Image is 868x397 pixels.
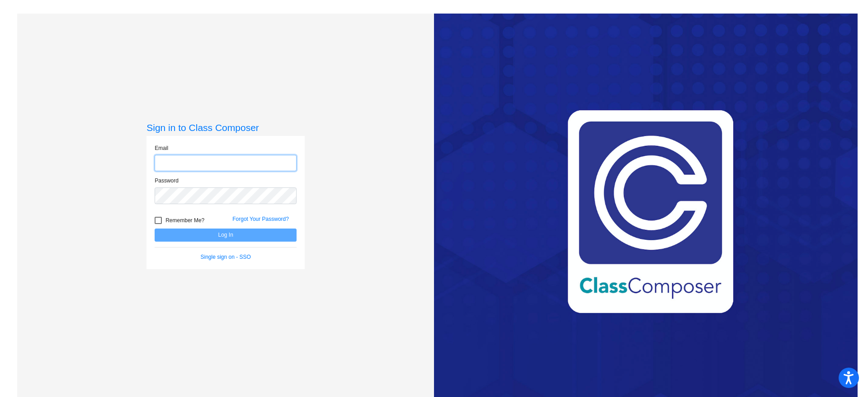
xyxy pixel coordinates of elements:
[155,229,297,242] button: Log In
[165,215,204,226] span: Remember Me?
[232,216,289,222] a: Forgot Your Password?
[146,122,305,133] h3: Sign in to Class Composer
[155,177,179,185] label: Password
[155,144,168,152] label: Email
[201,254,251,260] a: Single sign on - SSO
